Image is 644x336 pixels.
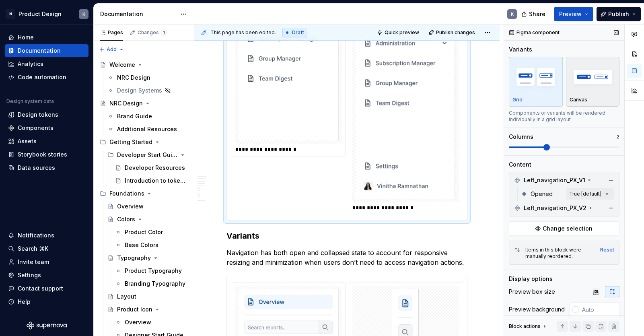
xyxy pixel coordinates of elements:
div: Foundations [109,190,144,198]
div: Block actions [509,321,548,332]
div: Documentation [100,10,176,18]
a: Analytics [5,58,88,70]
div: Analytics [18,60,43,68]
button: Change selection [509,221,619,236]
div: Variants [509,45,532,54]
div: Left_navigation_PX_V2 [511,202,617,214]
a: Product Color [112,226,191,239]
div: Items in this block were manually reordered. [525,247,595,260]
span: Preview [559,10,582,18]
div: Design Systems [117,87,162,95]
svg: Supernova Logo [27,322,67,330]
h3: Variants [226,230,467,241]
button: Quick preview [374,27,423,38]
a: Home [5,31,88,44]
div: Colors [117,215,135,223]
span: 1 [160,29,167,36]
a: Welcome [97,58,191,71]
button: Contact support [5,282,88,295]
div: Left_navigation_PX_V1 [511,174,617,187]
div: Overview [117,202,144,210]
span: Draft [292,29,304,36]
a: Components [5,122,88,134]
div: Developer Start Guide [104,148,191,161]
div: Display options [509,275,553,283]
span: Opened [531,190,553,198]
button: NProduct DesignK [2,5,92,23]
div: Product Design [19,10,62,18]
p: Grid [512,97,523,103]
a: Design tokens [5,108,88,121]
a: Colors [104,213,191,226]
div: Introduction to tokens [125,177,186,185]
a: Product Icon [104,303,191,316]
div: Additional Resources [117,125,177,133]
div: Design tokens [18,111,58,119]
a: Product Typography [112,264,191,277]
button: Notifications [5,229,88,242]
div: Invite team [18,258,49,266]
div: Preview background [509,305,565,313]
div: Layout [117,293,136,301]
a: Branding Typography [112,277,191,290]
div: Home [18,33,34,41]
div: Preview box size [509,288,555,296]
button: placeholderCanvas [566,57,620,107]
div: NRC Design [117,74,150,82]
div: Contact support [18,284,63,293]
button: Add [97,44,127,55]
a: Base Colors [112,239,191,251]
div: Block actions [509,323,541,330]
button: Preview [554,7,593,21]
button: placeholderGrid [509,57,563,107]
button: Publish [597,7,641,21]
a: Storybook stories [5,148,88,161]
div: Assets [18,137,37,145]
a: Layout [104,290,191,303]
button: Search ⌘K [5,242,88,255]
a: Typography [104,251,191,264]
button: True [default] [566,188,614,200]
span: Quick preview [385,29,419,36]
div: Developer Resources [125,164,185,172]
div: Data sources [18,164,55,172]
div: Pages [100,29,123,36]
p: Canvas [570,97,587,103]
a: Developer Resources [112,161,191,174]
a: Overview [104,200,191,213]
div: Search ⌘K [18,245,48,253]
a: Introduction to tokens [112,174,191,187]
div: Getting Started [97,136,191,148]
div: Storybook stories [18,150,67,159]
div: Settings [18,271,41,279]
div: Developer Start Guide [117,151,178,159]
span: Publish [608,10,629,18]
a: Design Systems [104,84,191,97]
div: True [default] [569,191,601,197]
div: Product Typography [125,267,182,275]
p: Navigation has both open and collapsed state to account for responsive resizing and minimization ... [226,248,467,267]
div: Product Color [125,228,163,236]
p: 2 [617,134,619,140]
button: Share [517,7,551,21]
div: Foundations [97,187,191,200]
a: Additional Resources [104,123,191,136]
div: Brand Guide [117,112,152,120]
div: Getting Started [109,138,152,146]
div: K [511,11,514,17]
button: Reset [600,247,614,253]
a: Code automation [5,71,88,84]
a: Data sources [5,161,88,174]
span: Left_navigation_PX_V1 [524,176,585,184]
div: Base Colors [125,241,158,249]
div: Documentation [18,47,61,55]
div: Components or variants will be rendered individually in a grid layout [509,110,619,123]
a: Overview [112,316,191,329]
div: Product Icon [117,305,152,313]
div: Overview [125,318,151,326]
a: NRC Design [104,71,191,84]
div: Design system data [6,98,54,105]
div: Typography [117,254,151,262]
